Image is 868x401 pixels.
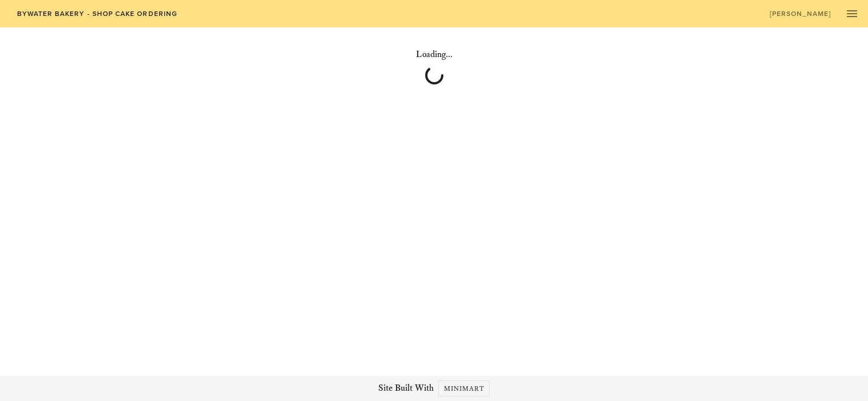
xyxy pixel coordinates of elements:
span: Bywater Bakery - Shop Cake Ordering [16,10,177,18]
a: Minimart [438,380,490,396]
span: Minimart [443,384,485,393]
a: Bywater Bakery - Shop Cake Ordering [9,6,184,22]
span: [PERSON_NAME] [769,10,831,18]
a: [PERSON_NAME] [762,6,838,22]
h4: Loading... [116,48,752,62]
span: Site Built With [378,382,434,395]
